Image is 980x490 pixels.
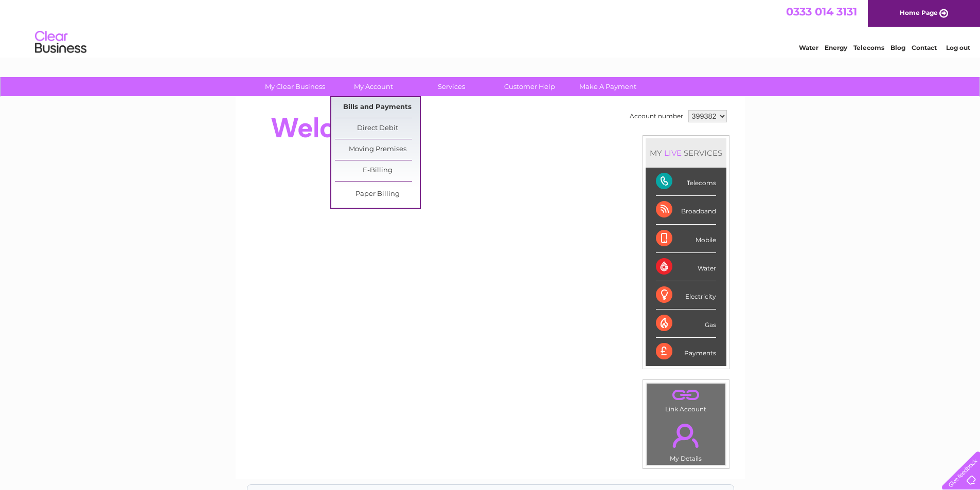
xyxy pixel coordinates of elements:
[912,44,937,51] a: Contact
[656,196,716,224] div: Broadband
[331,77,416,96] a: My Account
[649,386,723,404] a: .
[335,184,420,205] a: Paper Billing
[656,281,716,310] div: Electricity
[825,44,847,51] a: Energy
[565,77,650,96] a: Make A Payment
[253,77,337,96] a: My Clear Business
[656,338,716,366] div: Payments
[656,310,716,338] div: Gas
[656,225,716,253] div: Mobile
[853,44,884,51] a: Telecoms
[662,148,684,158] div: LIVE
[890,44,905,51] a: Blog
[335,118,420,139] a: Direct Debit
[409,77,494,96] a: Services
[335,97,420,118] a: Bills and Payments
[646,415,726,465] td: My Details
[786,5,857,18] a: 0333 014 3131
[946,44,970,51] a: Log out
[335,139,420,160] a: Moving Premises
[335,160,420,181] a: E-Billing
[487,77,572,96] a: Customer Help
[646,138,726,168] div: MY SERVICES
[247,6,734,50] div: Clear Business is a trading name of Verastar Limited (registered in [GEOGRAPHIC_DATA] No. 3667643...
[649,418,723,453] a: .
[627,107,686,125] td: Account number
[656,253,716,281] div: Water
[34,27,87,58] img: logo.png
[656,168,716,196] div: Telecoms
[646,383,726,415] td: Link Account
[799,44,818,51] a: Water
